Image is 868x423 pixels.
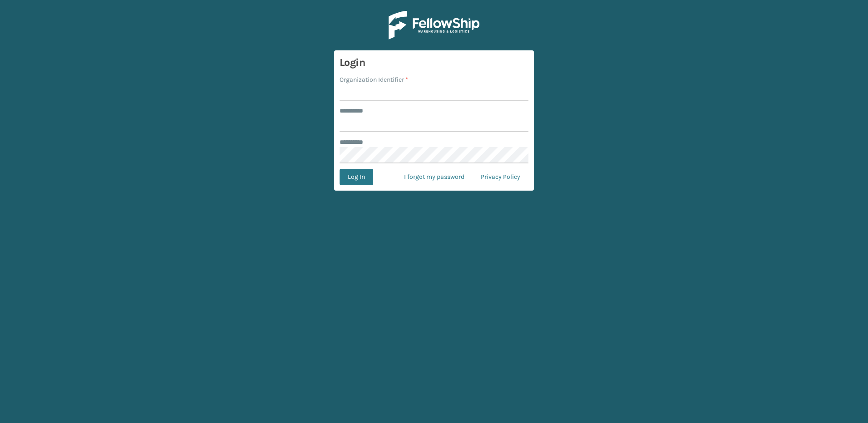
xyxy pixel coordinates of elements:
[340,169,373,185] button: Log In
[389,11,479,39] img: Logo
[396,169,473,185] a: I forgot my password
[340,75,408,84] label: Organization Identifier
[340,56,528,69] h3: Login
[473,169,528,185] a: Privacy Policy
